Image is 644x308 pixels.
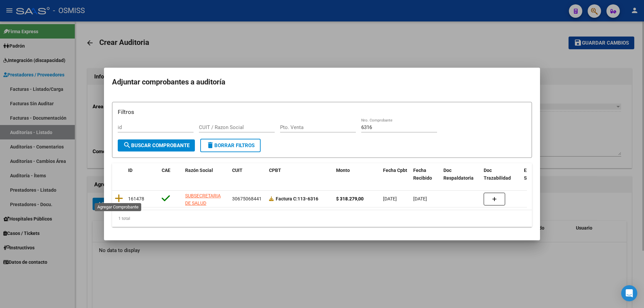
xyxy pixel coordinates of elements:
[123,142,190,148] span: Buscar Comprobante
[443,168,474,181] span: Doc Respaldatoria
[123,141,131,149] mat-icon: search
[112,76,532,88] h2: Adjuntar comprobantes a auditoría
[441,163,481,185] datatable-header-cell: Doc Respaldatoria
[336,168,350,173] span: Monto
[206,142,255,148] span: Borrar Filtros
[276,196,318,201] strong: 113-6316
[112,210,532,227] div: 1 total
[266,163,333,185] datatable-header-cell: CPBT
[383,196,397,201] span: [DATE]
[336,196,364,201] strong: $ 318.279,00
[232,168,243,173] span: CUIT
[162,168,170,173] span: CAE
[185,193,221,206] span: SUBSECRETARIA DE SALUD
[380,163,411,185] datatable-header-cell: Fecha Cpbt
[411,163,441,185] datatable-header-cell: Fecha Recibido
[185,168,213,173] span: Razón Social
[276,196,298,201] span: Factura C:
[333,163,380,185] datatable-header-cell: Monto
[118,139,195,151] button: Buscar Comprobante
[383,168,407,173] span: Fecha Cpbt
[118,108,526,116] h3: Filtros
[128,196,144,201] span: 161478
[125,163,159,185] datatable-header-cell: ID
[413,196,427,201] span: [DATE]
[182,163,229,185] datatable-header-cell: Razón Social
[524,168,554,181] span: Expediente SUR Asociado
[200,139,261,152] button: Borrar Filtros
[521,163,558,185] datatable-header-cell: Expediente SUR Asociado
[484,168,511,181] span: Doc Trazabilidad
[159,163,182,185] datatable-header-cell: CAE
[621,285,637,301] div: Open Intercom Messenger
[229,163,266,185] datatable-header-cell: CUIT
[206,141,214,149] mat-icon: delete
[128,168,132,173] span: ID
[232,196,262,201] span: 30675068441
[481,163,521,185] datatable-header-cell: Doc Trazabilidad
[269,168,281,173] span: CPBT
[413,168,432,181] span: Fecha Recibido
